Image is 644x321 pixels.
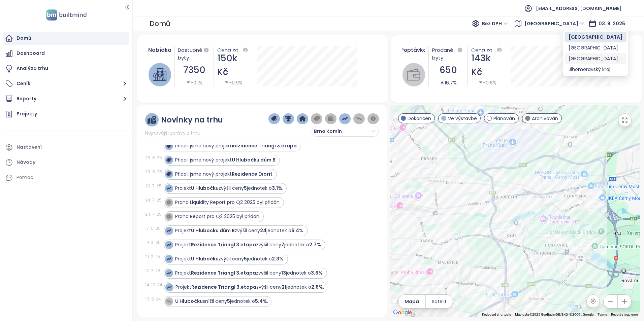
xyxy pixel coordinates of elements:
[145,211,162,217] div: 24. 7. 25
[186,79,202,86] div: -0.1%
[166,143,171,148] img: icon
[398,295,425,308] button: Mapa
[175,284,324,291] div: Projekt zvýšil ceny jednotek o .
[178,46,210,62] div: Dostupné byty
[44,8,89,22] img: logo
[145,268,162,274] div: 12. 2. 25
[217,46,241,51] div: Cena za m²
[432,63,464,77] div: 650
[532,115,558,122] span: Archivován
[175,199,281,206] span: Praha Liquidity Report pro Q2 2025 byl přidán.
[536,0,622,16] span: [EMAIL_ADDRESS][DOMAIN_NAME]
[391,308,414,317] img: Google
[311,284,323,290] strong: 2.6%
[145,282,162,288] div: 14. 10. 24
[391,308,414,317] a: Open this area in Google Maps (opens a new window)
[440,80,445,85] span: caret-up
[599,20,625,27] span: 03. 9. 2025
[224,80,229,85] span: caret-down
[271,116,277,122] img: price-tag-dark-blue.png
[175,156,277,164] div: Přidali jsme nový projekt .
[426,295,453,308] button: Satelit
[3,171,129,184] div: Pomoc
[524,19,584,29] span: Praha
[227,298,230,305] strong: 5
[285,116,291,122] img: trophy-dark-blue.png
[342,116,348,122] img: price-increases.png
[145,254,162,260] div: 21. 2. 25
[175,171,273,178] div: Přidali jsme nový projekt .
[166,271,171,275] img: icon
[175,185,283,192] div: Projekt zvýšil ceny jednotek o .
[175,213,260,220] span: Praha Report pro Q2 2025 byl přidán.
[314,126,375,136] span: Brno Komín
[148,116,156,124] img: ruler
[282,284,286,290] strong: 21
[311,270,323,276] strong: 3.6%
[175,298,203,305] strong: U Hlubočku
[17,49,45,58] div: Dashboard
[166,200,171,205] img: icon
[493,115,515,122] span: Plánován
[17,34,31,42] div: Domů
[440,79,457,86] div: 16.7%
[328,116,334,122] img: wallet-dark-grey.png
[191,284,256,290] strong: Rezidence Triangl 3.etapa
[166,256,171,261] img: icon
[3,47,129,60] a: Dashboard
[232,142,297,149] strong: Rezidence Triangl 3.etapa
[3,156,129,169] a: Návody
[611,313,638,316] a: Report a map error
[272,185,282,191] strong: 3.1%
[150,17,170,30] div: Domů
[407,68,420,81] img: wallet
[166,172,171,176] img: icon
[471,46,503,51] div: Cena za m²
[478,79,496,86] div: -0.6%
[217,51,249,79] div: 150k Kč
[175,298,268,305] div: snížil ceny jednotek o .
[145,225,162,231] div: 17. 5. 25
[17,158,35,167] div: Návody
[145,197,162,203] div: 24. 7. 25
[432,46,464,62] div: Prodané byty
[281,241,284,248] strong: 7
[309,241,321,248] strong: 2.7%
[515,313,593,316] span: Map data ©2025 GeoBasis-DE/BKG (©2009), Google
[598,313,607,316] a: Terms (opens in new tab)
[178,63,210,77] div: 7350
[166,299,171,304] img: icon
[175,241,322,248] div: Projekt zvýšil ceny jednotek o .
[232,171,272,177] strong: Rezidence Diorit
[191,255,219,262] strong: U Hlubočku
[482,19,508,29] span: Bez DPH
[175,142,298,149] div: Přidali jsme nový projekt .
[149,46,171,54] div: Nabídka
[405,298,419,305] span: Mapa
[281,270,286,276] strong: 13
[145,183,162,189] div: 29. 7. 25
[255,298,267,305] strong: 5.4%
[432,298,447,305] span: Satelit
[232,156,276,163] strong: U Hlubočku dům B
[161,116,223,124] div: Novinky na trhu
[175,227,304,234] div: Projekt zvýšil ceny jednotek o .
[166,214,171,219] img: icon
[448,115,477,122] span: Ve výstavbě
[191,227,235,234] strong: U Hlubočku dům B
[314,116,320,122] img: price-tag-grey.png
[244,185,247,191] strong: 5
[370,116,376,122] img: information-circle.png
[272,255,284,262] strong: 2.3%
[244,255,247,262] strong: 5
[356,116,362,122] img: price-decreases.png
[145,155,162,161] div: 26. 8. 25
[291,227,303,234] strong: 6.4%
[175,270,324,277] div: Projekt zvýšil ceny jednotek o .
[145,169,162,175] div: 26. 8. 25
[175,255,285,262] div: Projekt zvýšil ceny jednotek o .
[17,110,37,118] div: Projekty
[482,312,511,317] button: Keyboard shortcuts
[191,241,256,248] strong: Rezidence Triangl 3.etapa
[402,46,425,54] div: Poptávka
